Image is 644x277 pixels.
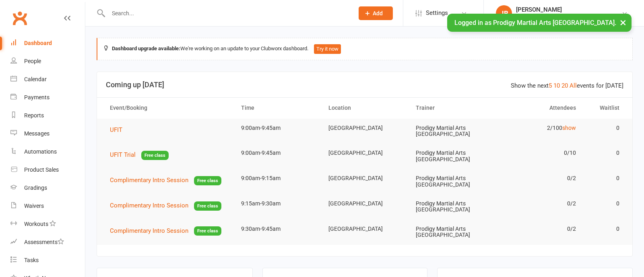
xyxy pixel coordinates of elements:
div: We're working on an update to your Clubworx dashboard. [97,38,633,60]
a: Automations [10,143,85,161]
strong: Dashboard upgrade available: [112,45,180,51]
td: 2/100 [496,119,583,137]
a: Tasks [10,251,85,269]
span: Logged in as Prodigy Martial Arts [GEOGRAPHIC_DATA]. [454,19,616,27]
span: Add [373,10,383,16]
td: Prodigy Martial Arts [GEOGRAPHIC_DATA] [409,169,496,194]
td: 0/2 [496,169,583,188]
td: 9:00am-9:45am [234,144,321,162]
a: Calendar [10,70,85,88]
a: Dashboard [10,34,85,52]
td: Prodigy Martial Arts [GEOGRAPHIC_DATA] [409,119,496,144]
span: Free class [194,226,221,236]
a: Reports [10,107,85,125]
td: [GEOGRAPHIC_DATA] [321,169,409,188]
div: JB [496,5,512,21]
a: All [570,82,577,89]
button: UFIT [110,125,128,135]
div: Product Sales [24,166,59,173]
th: Waitlist [583,98,627,118]
td: [GEOGRAPHIC_DATA] [321,119,409,137]
div: Gradings [24,185,47,191]
td: Prodigy Martial Arts [GEOGRAPHIC_DATA] [409,194,496,220]
th: Location [321,98,409,118]
div: Prodigy Martial Arts [GEOGRAPHIC_DATA] [516,13,621,21]
td: 0 [583,169,627,188]
span: UFIT Trial [110,151,136,158]
td: 0 [583,119,627,137]
div: Reports [24,112,44,119]
a: Waivers [10,197,85,215]
div: Workouts [24,221,48,227]
td: Prodigy Martial Arts [GEOGRAPHIC_DATA] [409,144,496,169]
a: 10 [553,82,560,89]
span: Free class [141,151,169,160]
button: Complimentary Intro SessionFree class [110,201,221,211]
button: Try it now [314,44,341,54]
td: 0/10 [496,144,583,162]
a: People [10,52,85,70]
span: Complimentary Intro Session [110,227,188,234]
span: Complimentary Intro Session [110,176,188,184]
th: Time [234,98,321,118]
button: Complimentary Intro SessionFree class [110,226,221,236]
div: [PERSON_NAME] [516,6,621,13]
div: Show the next events for [DATE] [511,81,623,90]
a: Workouts [10,215,85,233]
h3: Coming up [DATE] [106,81,623,89]
a: Product Sales [10,161,85,179]
span: Complimentary Intro Session [110,202,188,209]
a: 5 [549,82,552,89]
th: Event/Booking [103,98,234,118]
div: Messages [24,130,50,137]
span: Free class [194,176,221,185]
a: show [562,125,576,131]
div: Waivers [24,203,44,209]
td: 0 [583,220,627,238]
a: Payments [10,88,85,107]
div: Dashboard [24,40,52,46]
td: 0 [583,144,627,162]
td: [GEOGRAPHIC_DATA] [321,144,409,162]
button: Complimentary Intro SessionFree class [110,175,221,185]
div: Payments [24,94,50,101]
a: 20 [561,82,568,89]
td: 9:00am-9:45am [234,119,321,137]
div: Assessments [24,239,64,245]
td: 0 [583,194,627,213]
div: Tasks [24,257,39,263]
td: 9:15am-9:30am [234,194,321,213]
button: Add [359,6,393,20]
input: Search... [106,8,348,19]
th: Trainer [409,98,496,118]
td: Prodigy Martial Arts [GEOGRAPHIC_DATA] [409,220,496,245]
a: Gradings [10,179,85,197]
button: × [616,14,630,31]
td: 0/2 [496,220,583,238]
td: [GEOGRAPHIC_DATA] [321,220,409,238]
button: UFIT TrialFree class [110,150,169,160]
td: 9:00am-9:15am [234,169,321,188]
th: Attendees [496,98,583,118]
div: Calendar [24,76,47,82]
td: 0/2 [496,194,583,213]
div: People [24,58,41,64]
td: 9:30am-9:45am [234,220,321,238]
a: Clubworx [10,8,30,28]
span: Free class [194,201,221,211]
a: Assessments [10,233,85,251]
span: UFIT [110,126,122,133]
div: Automations [24,148,57,155]
td: [GEOGRAPHIC_DATA] [321,194,409,213]
span: Settings [426,4,448,22]
a: Messages [10,125,85,143]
